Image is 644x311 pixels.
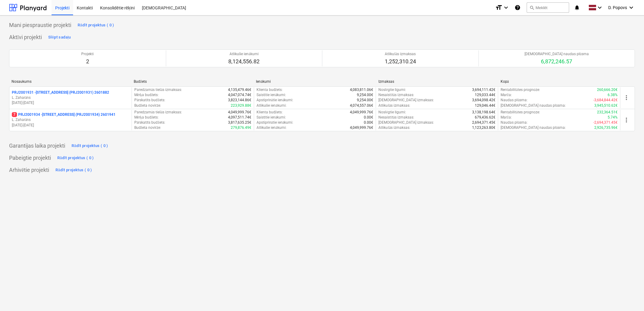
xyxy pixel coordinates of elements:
[228,58,260,65] p: 8,124,556.82
[12,79,129,84] div: Nosaukums
[257,103,287,108] p: Atlikušie ienākumi :
[134,87,182,92] p: Paredzamās tiešās izmaksas :
[501,115,512,120] p: Marža :
[228,110,251,115] p: 4,049,999.76€
[378,98,434,103] p: [DEMOGRAPHIC_DATA] izmaksas :
[12,112,116,117] p: PRJ2001934 - [STREET_ADDRESS] (PRJ2001934) 2601941
[55,167,92,174] div: Rādīt projektus ( 0 )
[501,125,566,130] p: [DEMOGRAPHIC_DATA] naudas plūsma :
[495,4,502,11] i: format_size
[350,87,373,92] p: 4,083,811.06€
[76,20,116,30] button: Rādīt projektus ( 0 )
[608,5,627,10] span: D. Popovs
[501,98,528,103] p: Naudas plūsma :
[593,120,618,125] p: -2,694,371.45€
[228,87,251,92] p: 4,135,479.46€
[257,110,283,115] p: Klienta budžets :
[378,92,414,98] p: Nesaistītās izmaksas :
[134,110,182,115] p: Paredzamās tiešās izmaksas :
[515,4,521,11] i: Zināšanu pamats
[378,120,434,125] p: [DEMOGRAPHIC_DATA] izmaksas :
[48,34,71,41] div: Slēpt sadaļu
[228,98,251,103] p: 3,823,144.86€
[12,90,129,105] div: PRJ2001931 -[STREET_ADDRESS] (PRJ2001931) 2601882L. Zaharāns[DATE]-[DATE]
[378,79,496,84] div: Izmaksas
[623,116,630,124] span: more_vert
[134,120,165,125] p: Pārskatīts budžets :
[228,115,251,120] p: 4,097,511.74€
[350,110,373,115] p: 4,049,999.76€
[501,87,540,92] p: Rentabilitātes prognoze :
[501,103,566,108] p: [DEMOGRAPHIC_DATA] naudas plūsma :
[257,98,293,103] p: Apstiprinātie ienākumi :
[597,110,618,115] p: 232,364.51€
[70,141,110,151] button: Rādīt projektus ( 0 )
[385,58,416,65] p: 1,252,310.24
[614,282,644,311] iframe: Chat Widget
[628,4,635,11] i: keyboard_arrow_down
[257,92,286,98] p: Saistītie ienākumi :
[472,120,495,125] p: 2,694,371.45€
[529,5,534,10] span: search
[525,58,589,65] p: 6,872,246.57
[501,92,512,98] p: Marža :
[472,98,495,103] p: 3,694,098.42€
[385,52,416,57] p: Atlikušās izmaksas
[501,120,528,125] p: Naudas plūsma :
[228,52,260,57] p: Atlikušie ienākumi
[472,87,495,92] p: 3,694,111.42€
[472,110,495,115] p: 3,138,198.64€
[357,98,373,103] p: 9,254.00€
[378,103,410,108] p: Atlikušās izmaksas :
[257,87,283,92] p: Klienta budžets :
[54,165,94,175] button: Rādīt projektus ( 0 )
[134,103,161,108] p: Budžeta novirze :
[9,142,65,149] p: Garantijas laika projekti
[608,92,618,98] p: 6.38%
[475,103,495,108] p: 129,046.44€
[56,153,96,163] button: Rādīt projektus ( 0 )
[597,87,618,92] p: 260,666.20€
[501,110,540,115] p: Rentabilitātes prognoze :
[257,115,286,120] p: Saistītie ienākumi :
[257,120,293,125] p: Apstiprinātie ienākumi :
[134,79,251,84] div: Budžets
[228,120,251,125] p: 3,817,635.25€
[72,142,108,149] div: Rādīt projektus ( 0 )
[134,115,159,120] p: Mērķa budžets :
[593,98,618,103] p: -3,684,844.42€
[81,52,94,57] p: Projekti
[228,92,251,98] p: 4,047,074.74€
[12,100,129,105] p: [DATE] - [DATE]
[9,22,71,29] p: Mani piespraustie projekti
[357,92,373,98] p: 9,254.00€
[12,112,129,128] div: 7PRJ2001934 -[STREET_ADDRESS] (PRJ2001934) 2601941L. Zaharāns[DATE]-[DATE]
[257,125,287,130] p: Atlikušie ienākumi :
[501,79,618,84] div: Kopā
[378,110,406,115] p: Noslēgtie līgumi :
[57,155,94,162] div: Rādīt projektus ( 0 )
[78,22,114,29] div: Rādīt projektus ( 0 )
[378,87,406,92] p: Noslēgtie līgumi :
[134,98,165,103] p: Pārskatīts budžets :
[596,4,603,11] i: keyboard_arrow_down
[525,52,589,57] p: [DEMOGRAPHIC_DATA] naudas plūsma
[12,112,17,117] span: 7
[134,92,159,98] p: Mērķa budžets :
[594,125,618,130] p: 2,926,735.96€
[81,58,94,65] p: 2
[134,125,161,130] p: Budžeta novirze :
[231,125,251,130] p: 279,876.49€
[12,123,129,128] p: [DATE] - [DATE]
[350,125,373,130] p: 4,049,999.76€
[9,166,49,174] p: Arhivētie projekti
[623,94,630,101] span: more_vert
[502,4,510,11] i: keyboard_arrow_down
[608,115,618,120] p: 5.74%
[378,125,410,130] p: Atlikušās izmaksas :
[574,4,580,11] i: notifications
[12,90,109,95] p: PRJ2001931 - [STREET_ADDRESS] (PRJ2001931) 2601882
[378,115,414,120] p: Nesaistītās izmaksas :
[256,79,373,84] div: Ienākumi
